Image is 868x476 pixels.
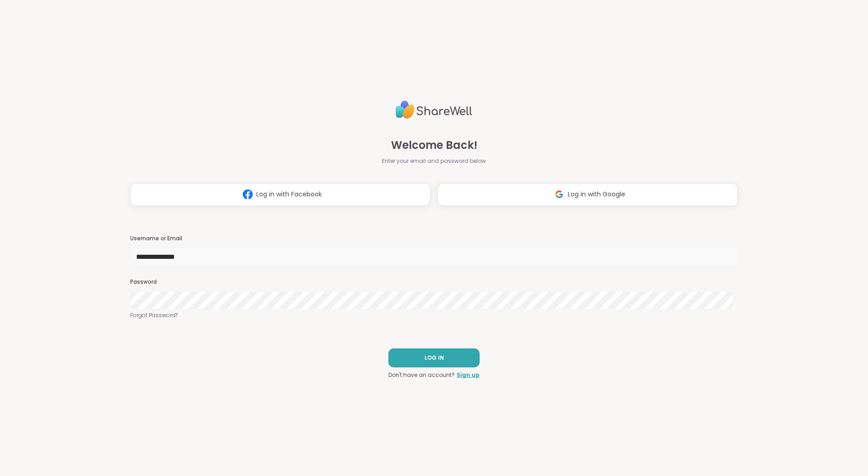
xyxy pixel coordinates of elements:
span: LOG IN [425,354,444,362]
h3: Password [130,278,738,286]
h3: Username or Email [130,235,738,243]
span: Don't have an account? [388,371,455,379]
span: Enter your email and password below [382,157,486,165]
span: Log in with Google [568,190,625,199]
span: Welcome Back! [391,137,477,153]
button: LOG IN [388,348,480,367]
img: ShareWell Logo [396,97,472,123]
img: ShareWell Logomark [239,186,256,203]
button: Log in with Google [438,183,738,206]
button: Log in with Facebook [130,183,430,206]
a: Sign up [457,371,480,379]
span: Log in with Facebook [256,190,322,199]
a: Forgot Password? [130,311,738,319]
img: ShareWell Logomark [551,186,568,203]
